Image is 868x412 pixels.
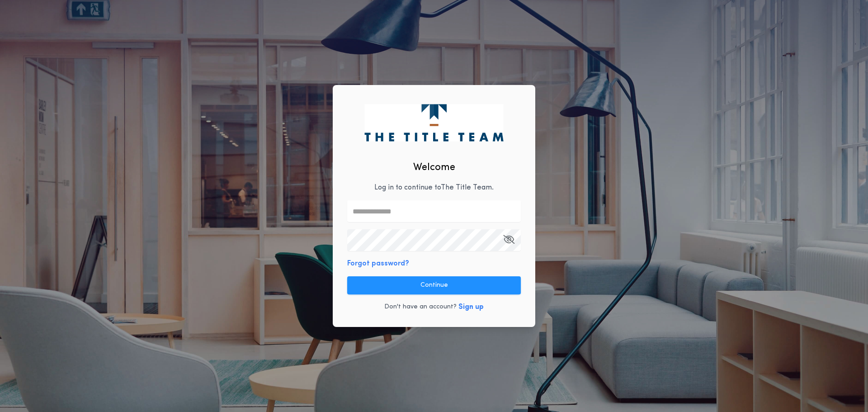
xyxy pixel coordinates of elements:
[347,276,521,294] button: Continue
[347,258,409,269] button: Forgot password?
[458,302,484,313] button: Sign up
[374,182,494,193] p: Log in to continue to The Title Team .
[413,160,455,175] h2: Welcome
[384,303,457,312] p: Don't have an account?
[364,104,503,141] img: logo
